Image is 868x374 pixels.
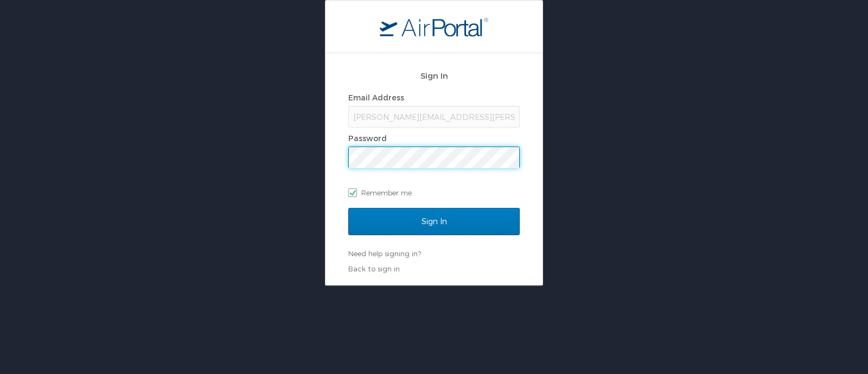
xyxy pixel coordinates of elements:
[348,93,404,102] label: Email Address
[348,69,520,82] h2: Sign In
[348,134,387,143] label: Password
[380,17,488,36] img: logo
[348,208,520,235] input: Sign In
[348,264,400,273] a: Back to sign in
[348,249,421,258] a: Need help signing in?
[348,185,520,201] label: Remember me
